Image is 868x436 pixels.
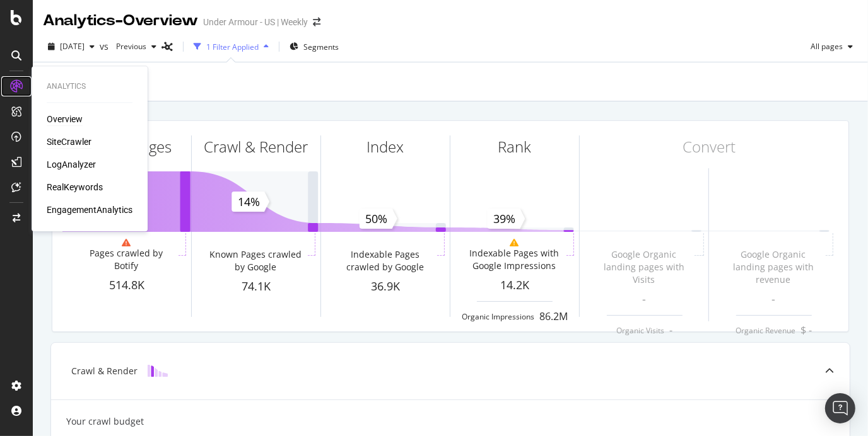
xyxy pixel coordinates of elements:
[498,136,532,158] div: Rank
[43,37,100,57] button: [DATE]
[71,365,138,377] div: Crawl & Render
[336,248,435,273] div: Indexable Pages crawled by Google
[303,42,339,52] span: Segments
[77,247,176,272] div: Pages crawled by Botify
[825,393,855,423] div: Open Intercom Messenger
[66,415,144,428] div: Your crawl budget
[100,40,111,53] span: vs
[47,158,96,171] a: LogAnalyzer
[43,10,198,32] div: Analytics - Overview
[111,37,161,57] button: Previous
[189,37,274,57] button: 1 Filter Applied
[192,278,320,295] div: 74.1K
[313,18,320,26] div: arrow-right-arrow-left
[47,113,83,125] a: Overview
[62,277,191,294] div: 514.8K
[367,136,404,158] div: Index
[539,309,568,324] div: 86.2M
[806,37,858,57] button: All pages
[204,136,308,158] div: Crawl & Render
[321,278,450,295] div: 36.9K
[284,37,344,57] button: Segments
[450,277,579,294] div: 14.2K
[47,135,91,148] a: SiteCrawler
[148,365,168,377] img: block-icon
[806,41,843,52] span: All pages
[462,311,534,322] div: Organic Impressions
[206,42,259,52] div: 1 Filter Applied
[465,247,564,272] div: Indexable Pages with Google Impressions
[47,81,132,92] div: Analytics
[203,16,308,28] div: Under Armour - US | Weekly
[111,41,146,52] span: Previous
[47,204,132,216] a: EngagementAnalytics
[60,41,85,52] span: 2025 Aug. 21st
[47,181,103,193] a: RealKeywords
[206,248,305,273] div: Known Pages crawled by Google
